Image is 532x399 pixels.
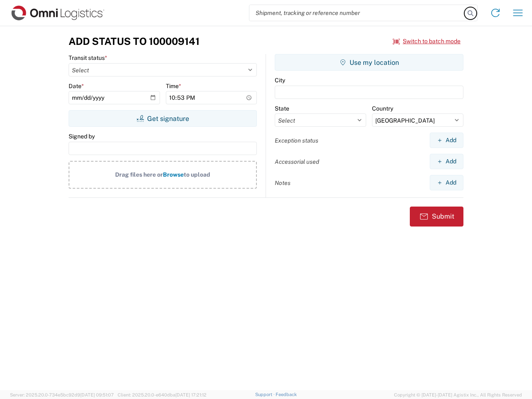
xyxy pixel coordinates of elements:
[69,110,257,127] button: Get signature
[69,82,84,90] label: Date
[10,392,114,397] span: Server: 2025.20.0-734e5bc92d9
[430,175,463,190] button: Add
[175,392,207,397] span: [DATE] 17:21:12
[118,392,207,397] span: Client: 2025.20.0-e640dba
[276,392,297,397] a: Feedback
[69,54,107,62] label: Transit status
[410,207,463,227] button: Submit
[255,392,276,397] a: Support
[275,54,463,71] button: Use my location
[275,105,289,112] label: State
[69,35,199,47] h3: Add Status to 100009141
[249,5,465,21] input: Shipment, tracking or reference number
[275,76,285,84] label: City
[69,133,95,140] label: Signed by
[115,171,163,178] span: Drag files here or
[394,391,522,399] span: Copyright © [DATE]-[DATE] Agistix Inc., All Rights Reserved
[430,133,463,148] button: Add
[275,137,318,144] label: Exception status
[163,171,184,178] span: Browse
[372,105,393,112] label: Country
[430,154,463,169] button: Add
[80,392,114,397] span: [DATE] 09:51:07
[275,158,319,165] label: Accessorial used
[184,171,210,178] span: to upload
[166,82,181,90] label: Time
[393,34,461,48] button: Switch to batch mode
[275,179,291,187] label: Notes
